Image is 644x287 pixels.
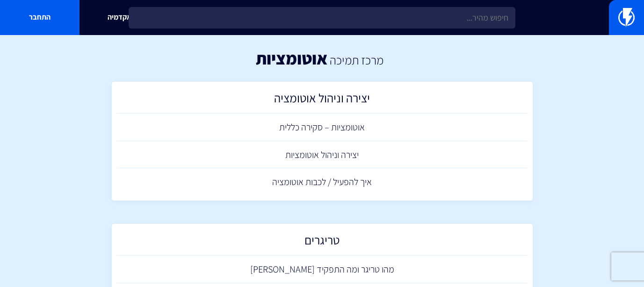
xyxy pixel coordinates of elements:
[116,168,528,196] a: איך להפעיל / לכבות אוטומציה
[330,52,384,68] a: מרכז תמיכה
[116,114,528,141] a: אוטומציות – סקירה כללית
[116,141,528,169] a: יצירה וניהול אוטומציות
[116,229,528,256] a: טריגרים
[129,7,515,29] input: חיפוש מהיר...
[116,86,528,114] a: יצירה וניהול אוטומציה
[121,233,523,251] h2: טריגרים
[121,91,523,109] h2: יצירה וניהול אוטומציה
[116,256,528,283] a: מהו טריגר ומה התפקיד [PERSON_NAME]
[256,49,327,68] h1: אוטומציות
